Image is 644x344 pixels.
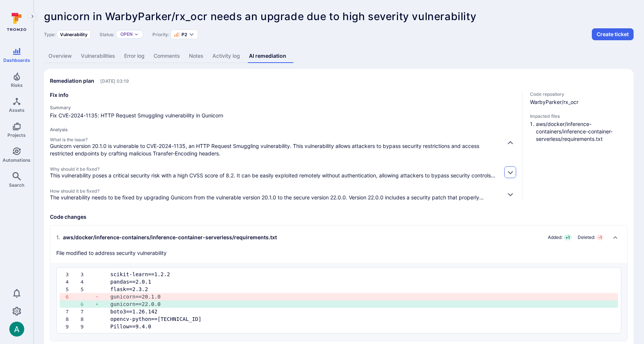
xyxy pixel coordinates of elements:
[50,105,516,110] h4: Summary
[100,32,114,37] span: Status:
[66,308,80,315] div: 7
[9,322,24,337] img: ACg8ocLSa5mPYBaXNx3eFu_EmspyJX0laNWN7cXOFirfQ7srZveEpg=s96-c
[110,300,612,308] pre: gunicorn==22.0.0
[548,234,562,240] span: Added:
[181,32,187,37] span: P2
[578,234,595,240] span: Deleted:
[120,49,149,63] a: Error log
[134,32,139,37] button: Expand dropdown
[80,285,95,293] div: 5
[120,31,133,37] button: Open
[208,49,244,63] a: Activity log
[244,49,291,63] a: AI remediation
[3,157,31,163] span: Automations
[174,31,187,37] button: P2
[44,10,476,23] span: gunicorn in WarbyParker/rx_ocr needs an upgrade due to high severity vulnerability
[530,91,628,97] span: Code repository
[7,132,26,138] span: Projects
[184,49,208,63] a: Notes
[3,57,30,63] span: Dashboards
[50,91,516,99] h3: Fix info
[110,278,612,285] pre: pandas==2.0.1
[80,278,95,285] div: 4
[564,234,571,240] span: + 1
[50,77,94,85] h2: Remediation plan
[56,234,60,241] span: 1 .
[110,271,612,278] pre: scikit-learn==1.2.2
[149,49,184,63] a: Comments
[80,300,95,308] div: 6
[530,98,628,106] span: WarbyParker/rx_ocr
[9,322,24,337] div: Arjan Dehar
[597,234,603,240] span: - 1
[80,323,95,330] div: 9
[57,30,91,39] div: Vulnerability
[66,315,80,323] div: 8
[44,49,634,63] div: Alert tabs
[66,271,80,278] div: 3
[66,285,80,293] div: 5
[110,323,612,330] pre: Pillow==9.4.0
[56,249,167,257] p: File modified to address security vulnerability
[50,194,500,201] p: The vulnerability needs to be fixed by upgrading Gunicorn from the vulnerable version 20.1.0 to t...
[110,293,612,300] pre: gunicorn==20.1.0
[11,82,23,88] span: Risks
[152,32,169,37] span: Priority:
[50,137,500,142] span: What is the issue?
[50,166,500,172] span: Why should it be fixed?
[30,13,35,20] i: Expand navigation menu
[110,308,612,315] pre: boto3==1.26.142
[66,323,80,330] div: 9
[80,315,95,323] div: 8
[66,293,80,300] div: 6
[50,127,516,132] h4: Analysis
[50,213,628,221] h3: Code changes
[50,188,500,194] span: How should it be fixed?
[95,300,110,308] div: +
[530,113,628,119] span: Impacted files
[9,107,25,113] span: Assets
[110,285,612,293] pre: flask==2.3.2
[56,234,277,241] div: aws/docker/inference-containers/inference-container-serverless/requirements.txt
[9,182,24,188] span: Search
[28,12,37,21] button: Expand navigation menu
[189,31,195,37] button: Expand dropdown
[44,32,56,37] span: Type:
[50,112,516,119] span: Fix CVE-2024-1135: HTTP Request Smuggling vulnerability in Gunicorn
[50,225,627,263] div: Collapse
[80,271,95,278] div: 3
[100,78,129,84] span: Only visible to Tromzo users
[80,308,95,315] div: 7
[95,293,110,300] div: -
[592,28,634,40] button: Create ticket
[50,142,500,157] p: Gunicorn version 20.1.0 is vulnerable to CVE-2024-1135, an HTTP Request Smuggling vulnerability. ...
[44,49,76,63] a: Overview
[110,315,612,323] pre: opencv-python==[TECHNICAL_ID]
[76,49,120,63] a: Vulnerabilities
[50,172,500,179] p: This vulnerability poses a critical security risk with a high CVSS score of 8.2. It can be easily...
[66,278,80,285] div: 4
[536,120,628,143] li: aws/docker/inference-containers/inference-container-serverless/requirements.txt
